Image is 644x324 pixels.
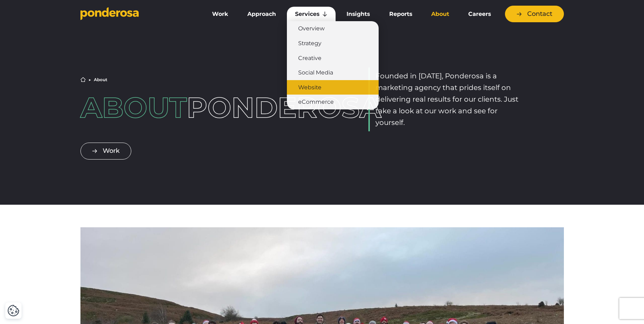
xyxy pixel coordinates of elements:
[80,94,276,122] h1: Ponderosa
[94,78,107,82] li: About
[80,143,131,159] a: Work
[80,77,86,82] a: Home
[7,305,19,317] img: Revisit consent button
[505,6,564,22] a: Contact
[381,7,420,22] a: Reports
[204,7,236,22] a: Work
[80,7,193,21] a: Go to homepage
[239,7,284,22] a: Approach
[287,36,379,51] a: Strategy
[7,305,19,317] button: Cookie Settings
[287,65,379,80] a: Social Media
[80,90,187,125] span: About
[375,70,523,128] p: Founded in [DATE], Ponderosa is a marketing agency that prides itself on delivering real results ...
[287,95,379,109] a: eCommerce
[423,7,457,22] a: About
[338,7,378,22] a: Insights
[287,51,379,66] a: Creative
[287,80,379,95] a: Website
[287,7,336,22] a: Services
[89,78,91,82] li: ▶︎
[460,7,499,22] a: Careers
[287,21,379,36] a: Overview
